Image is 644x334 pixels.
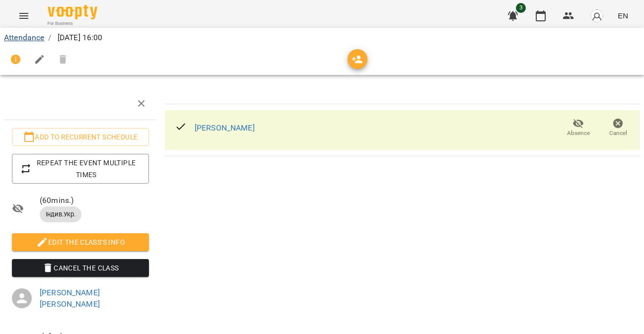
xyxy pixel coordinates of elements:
img: Voopty Logo [48,5,97,19]
button: Add to recurrent schedule [12,128,149,146]
li: / [48,32,51,44]
a: [PERSON_NAME] [195,123,255,133]
button: Menu [12,4,36,28]
span: Cancel [609,129,627,137]
button: Cancel [598,114,638,142]
span: 3 [516,3,526,13]
img: avatar_s.png [590,9,604,23]
span: Cancel the class [20,262,141,274]
button: Absence [559,114,598,142]
button: Cancel the class [12,259,149,277]
nav: breadcrumb [4,32,640,44]
span: For Business [48,20,97,27]
span: Absence [567,129,590,137]
a: Attendance [4,33,44,42]
span: ( 60 mins. ) [40,195,149,206]
button: Repeat the event multiple times [12,154,149,184]
p: [DATE] 16:00 [56,32,103,44]
a: [PERSON_NAME] [PERSON_NAME] [40,288,100,309]
span: Індив.Укр. [40,210,81,219]
span: EN [618,10,628,21]
button: EN [614,6,632,25]
span: Add to recurrent schedule [20,131,141,143]
span: Edit the class's Info [20,236,141,248]
button: Edit the class's Info [12,233,149,251]
span: Repeat the event multiple times [20,157,141,181]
